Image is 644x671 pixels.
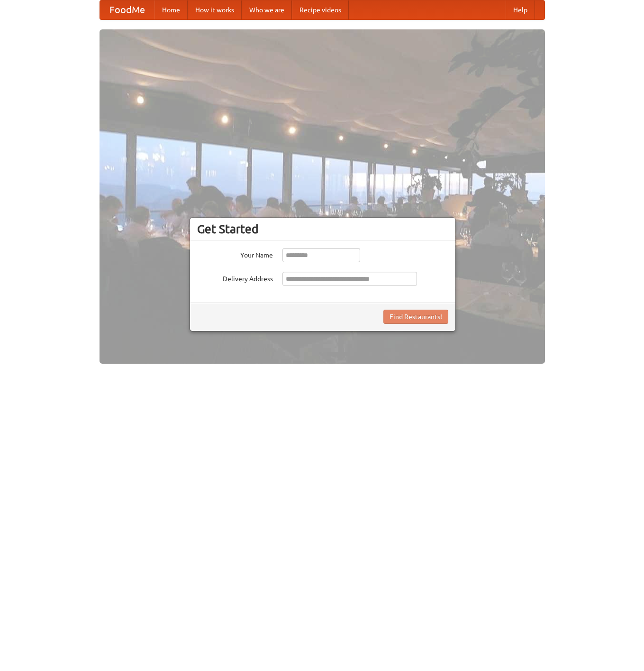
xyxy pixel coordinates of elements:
[242,0,292,19] a: Who we are
[197,248,273,260] label: Your Name
[188,0,242,19] a: How it works
[154,0,188,19] a: Home
[506,0,535,19] a: Help
[383,310,448,324] button: Find Restaurants!
[100,0,154,19] a: FoodMe
[197,272,273,284] label: Delivery Address
[292,0,349,19] a: Recipe videos
[197,222,448,236] h3: Get Started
